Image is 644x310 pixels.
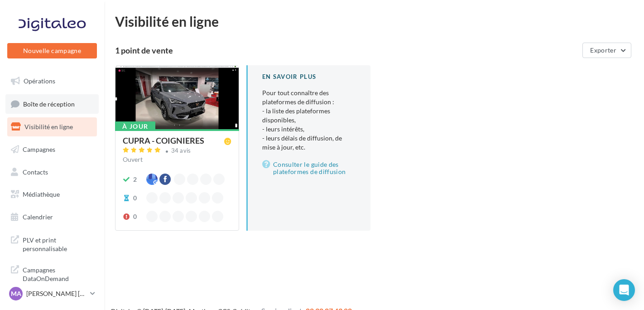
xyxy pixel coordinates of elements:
[123,155,143,163] span: Ouvert
[262,159,356,177] a: Consulter le guide des plateformes de diffusion
[5,208,99,227] a: Calendrier
[123,136,204,145] div: CUPRA - COIGNIERES
[23,100,75,107] span: Boîte de réception
[5,185,99,204] a: Médiathèque
[171,148,191,154] div: 34 avis
[23,145,55,153] span: Campagnes
[115,121,155,131] div: À jour
[5,72,99,91] a: Opérations
[5,140,99,159] a: Campagnes
[115,15,633,28] div: Visibilité en ligne
[23,168,48,175] span: Contacts
[23,213,53,221] span: Calendrier
[5,117,99,136] a: Visibilité en ligne
[262,125,356,134] li: - leurs intérêts,
[133,194,137,203] div: 0
[262,73,356,81] div: En savoir plus
[5,94,99,114] a: Boîte de réception
[582,43,631,58] button: Exporter
[123,146,231,157] a: 34 avis
[26,289,87,298] p: [PERSON_NAME] [PERSON_NAME]
[5,260,99,287] a: Campagnes DataOnDemand
[133,212,137,221] div: 0
[133,175,137,184] div: 2
[7,285,97,302] a: MA [PERSON_NAME] [PERSON_NAME]
[24,123,73,131] span: Visibilité en ligne
[7,43,97,58] button: Nouvelle campagne
[262,88,356,152] p: Pour tout connaître des plateformes de diffusion :
[262,134,356,152] li: - leurs délais de diffusion, de mise à jour, etc.
[23,264,93,283] span: Campagnes DataOnDemand
[262,107,356,125] li: - la liste des plateformes disponibles,
[23,234,93,253] span: PLV et print personnalisable
[5,163,99,182] a: Contacts
[5,230,99,257] a: PLV et print personnalisable
[590,46,616,54] span: Exporter
[23,190,60,198] span: Médiathèque
[11,289,21,298] span: MA
[115,46,579,54] div: 1 point de vente
[613,279,635,301] div: Open Intercom Messenger
[24,77,55,85] span: Opérations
